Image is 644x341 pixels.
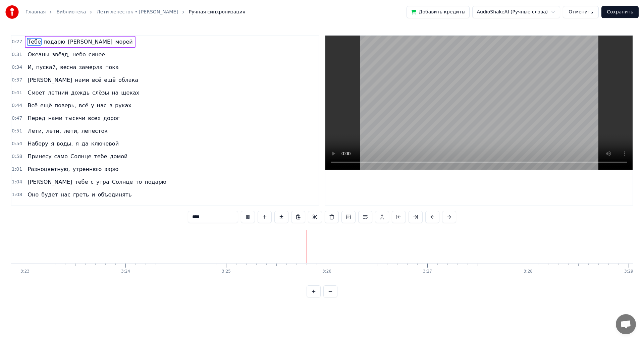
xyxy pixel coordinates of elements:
span: воды, [56,140,73,148]
span: слёзы [92,89,110,97]
span: Принесу [27,153,52,160]
span: нас [96,102,107,109]
span: [PERSON_NAME] [27,178,73,186]
span: морей [114,38,133,46]
span: 1:11 [12,204,22,211]
span: Солнце [111,178,133,186]
span: на [111,89,119,97]
span: то [135,178,143,186]
span: подарю [144,178,167,186]
span: 0:27 [12,39,22,45]
span: будет [41,191,59,198]
div: 3:23 [20,269,30,274]
span: ещё [40,102,53,109]
span: 0:44 [12,102,22,109]
span: нами [47,114,63,122]
span: тебе [74,178,89,186]
span: 0:58 [12,153,22,160]
button: Сохранить [601,6,639,18]
span: греть [72,191,90,198]
span: лепесток [81,127,108,135]
span: с [90,178,94,186]
div: 3:29 [624,269,633,274]
span: Ручная синхронизация [189,9,246,15]
span: руках [114,102,132,109]
span: Смоет [27,89,46,97]
span: ключевой [91,140,119,148]
a: Открытый чат [616,314,636,334]
span: дождь [70,89,90,97]
span: всё [91,76,102,84]
span: лети, [45,127,62,135]
span: Наберу [27,140,49,148]
span: у [90,102,95,109]
div: 3:24 [121,269,130,274]
nav: breadcrumb [25,9,245,15]
span: звёзд, [51,51,70,58]
span: само [54,153,68,160]
div: 3:28 [524,269,533,274]
span: Оно [27,191,39,198]
span: поверь, [54,102,77,109]
a: Библиотека [56,9,86,15]
button: Добавить кредиты [407,6,470,18]
span: подарю [43,38,66,46]
img: youka [5,5,19,19]
span: Всё [27,102,38,109]
span: синее [88,51,106,58]
span: [PERSON_NAME] [27,76,73,84]
span: замерла [78,63,103,71]
span: всё [78,102,89,109]
span: нами [74,76,90,84]
span: [DEMOGRAPHIC_DATA] [27,204,89,211]
span: падёт [107,204,125,211]
span: Разноцветную, [27,165,70,173]
span: 1:01 [12,166,22,173]
span: 0:54 [12,140,22,147]
span: объединять [97,191,132,198]
span: 0:37 [12,77,22,83]
span: тень [153,204,167,211]
button: Отменить [563,6,599,18]
span: я [75,140,79,148]
span: зарю [104,165,119,173]
div: 3:25 [222,269,231,274]
span: ледяная [126,204,151,211]
span: небо [72,51,87,58]
span: Перед [27,114,46,122]
span: да [81,140,89,148]
span: Тебе [27,38,41,46]
span: всех [87,114,101,122]
span: утреннюю [72,165,103,173]
span: Океаны [27,51,50,58]
span: 0:41 [12,90,22,96]
span: пускай, [36,63,58,71]
span: ещё [103,76,116,84]
a: Лети лепесток • [PERSON_NAME] [97,9,178,15]
a: Главная [25,9,46,15]
span: тебе [93,153,108,160]
span: утра [96,178,110,186]
span: если [91,204,105,211]
span: пока [105,63,119,71]
span: 0:47 [12,115,22,122]
span: летний [47,89,69,97]
span: дорог [103,114,120,122]
div: 3:27 [423,269,432,274]
span: домой [109,153,128,160]
span: нас [60,191,71,198]
span: щеках [120,89,140,97]
span: 0:31 [12,51,22,58]
span: 1:04 [12,179,22,185]
span: облака [118,76,139,84]
span: и [91,191,96,198]
span: 0:51 [12,128,22,134]
span: Лети, [27,127,44,135]
span: тысячи [64,114,86,122]
span: я [50,140,55,148]
span: в [109,102,113,109]
span: 1:08 [12,191,22,198]
span: [PERSON_NAME] [67,38,113,46]
span: 0:34 [12,64,22,71]
span: лети, [63,127,79,135]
